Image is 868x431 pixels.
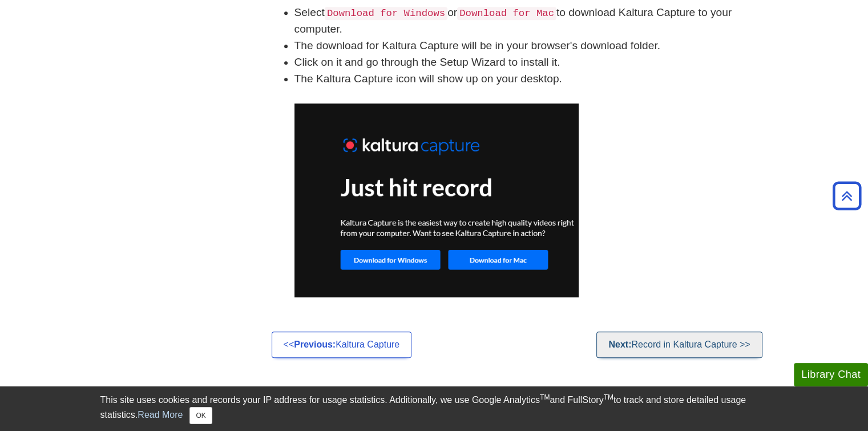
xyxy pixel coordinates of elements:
img: kaltura capture download [294,103,579,297]
a: <<Previous:Kaltura Capture [272,332,412,358]
div: This site uses cookies and records your IP address for usage statistics. Additionally, we use Goo... [100,393,768,424]
a: Read More [138,410,183,420]
a: Next:Record in Kaltura Capture >> [596,332,762,358]
code: Download for Mac [457,7,556,20]
strong: Previous: [294,340,336,349]
strong: Next: [608,340,631,349]
a: Back to Top [829,188,865,203]
li: Select or to download Kaltura Capture to your computer. [294,5,768,38]
button: Close [189,407,212,424]
code: Download for Windows [325,7,447,20]
li: The download for Kaltura Capture will be in your browser's download folder. [294,38,768,54]
sup: TM [604,393,613,401]
li: The Kaltura Capture icon will show up on your desktop. [294,71,768,297]
sup: TM [540,393,550,401]
li: Click on it and go through the Setup Wizard to install it. [294,54,768,71]
button: Library Chat [794,363,868,386]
